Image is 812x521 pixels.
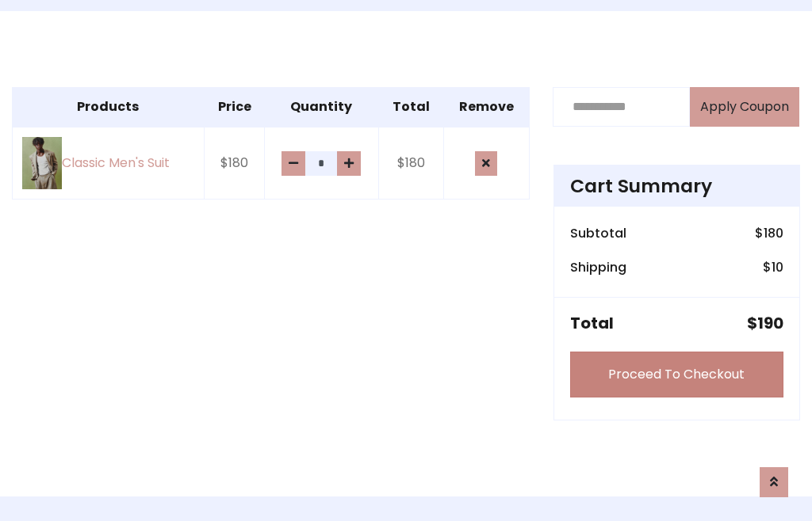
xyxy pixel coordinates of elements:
a: Proceed To Checkout [570,352,783,397]
span: 10 [772,258,783,276]
td: $180 [204,127,265,200]
h5: Total [570,314,614,333]
span: 190 [757,312,783,334]
td: $180 [378,127,443,200]
h6: $ [755,226,783,241]
th: Quantity [265,87,378,127]
th: Total [378,87,443,127]
th: Products [13,87,205,127]
h6: $ [763,260,783,275]
span: 180 [764,224,783,242]
button: Apply Coupon [690,87,799,127]
h5: $ [747,314,783,333]
h6: Subtotal [570,226,626,241]
th: Remove [443,87,529,127]
h6: Shipping [570,260,626,275]
a: Classic Men's Suit [22,137,194,190]
th: Price [204,87,265,127]
h4: Cart Summary [570,175,783,197]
